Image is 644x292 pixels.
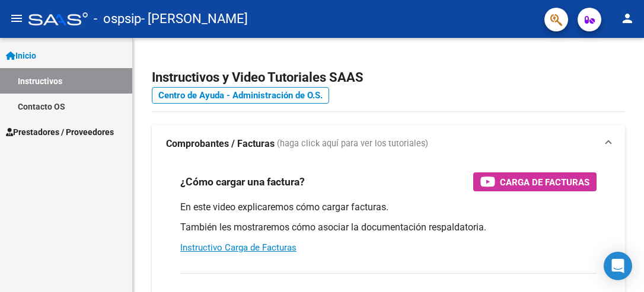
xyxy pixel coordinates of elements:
[152,125,625,163] mat-expansion-panel-header: Comprobantes / Facturas (haga click aquí para ver los tutoriales)
[152,66,625,89] h2: Instructivos y Video Tutoriales SAAS
[141,6,248,32] span: - [PERSON_NAME]
[6,49,36,62] span: Inicio
[6,126,114,139] span: Prestadores / Proveedores
[180,242,297,253] a: Instructivo Carga de Facturas
[9,11,24,25] mat-icon: menu
[94,6,141,32] span: - ospsip
[500,175,589,190] span: Carga de Facturas
[620,11,635,25] mat-icon: person
[180,221,597,234] p: También les mostraremos cómo asociar la documentación respaldatoria.
[180,174,305,190] h3: ¿Cómo cargar una factura?
[180,201,597,214] p: En este video explicaremos cómo cargar facturas.
[604,252,632,280] div: Open Intercom Messenger
[152,87,329,104] a: Centro de Ayuda - Administración de O.S.
[166,137,275,150] strong: Comprobantes / Facturas
[277,137,428,150] span: (haga click aquí para ver los tutoriales)
[473,172,597,191] button: Carga de Facturas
